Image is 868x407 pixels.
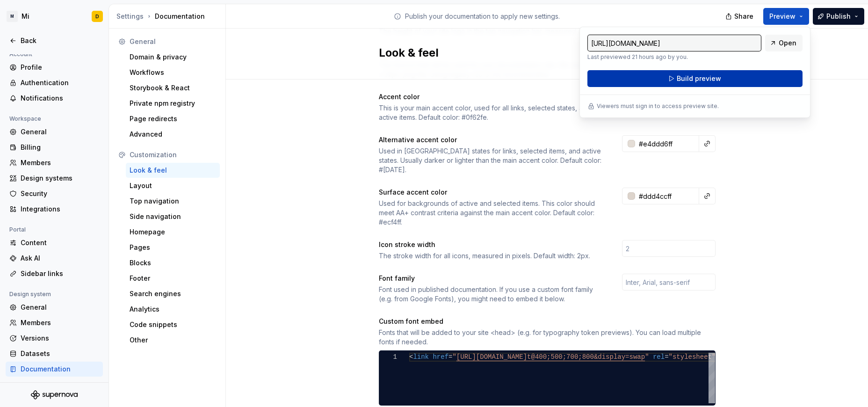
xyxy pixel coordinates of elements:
div: Page redirects [130,114,216,124]
a: Footer [126,271,220,286]
div: Security [21,189,99,198]
div: Documentation [21,364,99,374]
div: Datasets [21,349,99,358]
a: Homepage [126,225,220,240]
div: Domain & privacy [130,52,216,62]
div: Used in [GEOGRAPHIC_DATA] states for links, selected items, and active states. Usually darker or ... [379,146,605,174]
a: Pages [126,240,220,255]
a: Members [6,315,103,330]
a: Open [765,35,803,51]
a: Back [6,33,103,48]
span: " [645,353,649,361]
p: Last previewed 21 hours ago by you. [587,53,761,61]
div: Private npm registry [130,99,216,108]
a: General [6,300,103,315]
span: = [665,353,668,361]
a: Layout [126,178,220,193]
div: Layout [130,181,216,190]
div: Ask AI [21,254,99,263]
button: Publish [813,8,864,25]
a: Datasets [6,346,103,361]
span: rel [652,353,664,361]
div: Members [21,318,99,327]
a: Billing [6,140,103,155]
div: Surface accent color [379,188,447,197]
svg: Supernova Logo [31,390,78,400]
div: Other [130,335,216,345]
div: Integrations [21,204,99,214]
div: Workspace [6,113,45,124]
a: Profile [6,60,103,75]
div: Notifications [21,94,99,103]
a: Versions [6,331,103,346]
a: Code snippets [126,317,220,332]
div: Pages [130,243,216,252]
div: Documentation [116,12,222,21]
a: Domain & privacy [126,50,220,65]
input: Inter, Arial, sans-serif [622,274,716,291]
span: "stylesheet" [668,353,716,361]
span: t@400;500;700;800&display=swap [527,353,645,361]
a: Notifications [6,91,103,106]
span: [URL][DOMAIN_NAME] [456,353,527,361]
div: The stroke width for all icons, measured in pixels. Default width: 2px. [379,251,605,261]
h2: Look & feel [379,45,704,60]
a: Security [6,186,103,201]
button: Build preview [587,70,803,87]
button: MMiD [2,6,107,27]
div: Code snippets [130,320,216,329]
a: Blocks [126,255,220,270]
span: " [452,353,456,361]
div: Content [21,238,99,247]
div: Top navigation [130,196,216,206]
p: Viewers must sign in to access preview site. [597,102,719,110]
div: Members [21,158,99,167]
div: Versions [21,334,99,343]
div: General [130,37,216,46]
span: Build preview [677,74,721,83]
button: Preview [763,8,809,25]
div: Font used in published documentation. If you use a custom font family (e.g. from Google Fonts), y... [379,285,605,304]
div: Back [21,36,99,45]
span: Publish [826,12,851,21]
div: Side navigation [130,212,216,221]
span: Open [779,38,796,48]
input: e.g. #000000 [635,135,699,152]
a: Authentication [6,75,103,90]
div: D [95,13,99,20]
input: e.g. #000000 [635,188,699,204]
div: Accent color [379,92,420,102]
div: Profile [21,63,99,72]
div: Look & feel [130,166,216,175]
div: Search engines [130,289,216,298]
a: Analytics [126,302,220,317]
div: Portal [6,224,29,235]
button: Settings [116,12,144,21]
div: Icon stroke width [379,240,435,249]
div: General [21,303,99,312]
div: Design systems [21,174,99,183]
a: Documentation [6,362,103,377]
a: Workflows [126,65,220,80]
div: Mi [22,12,29,21]
a: Storybook & React [126,80,220,95]
button: Share [721,8,759,25]
div: 1 [379,353,397,362]
div: Custom font embed [379,317,443,326]
div: Advanced [130,130,216,139]
span: < [409,353,413,361]
div: Customization [130,150,216,160]
div: M [7,11,18,22]
span: href [433,353,448,361]
a: Content [6,235,103,250]
div: Workflows [130,68,216,77]
div: This is your main accent color, used for all links, selected states, and active items. Default co... [379,103,605,122]
span: = [448,353,452,361]
a: Search engines [126,286,220,301]
div: Account [6,49,36,60]
span: link [413,353,429,361]
a: Page redirects [126,111,220,126]
div: Authentication [21,78,99,87]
